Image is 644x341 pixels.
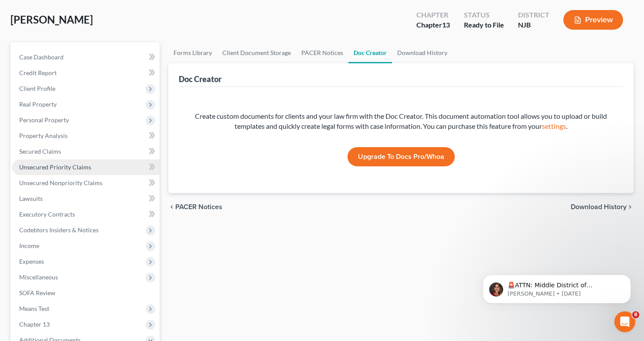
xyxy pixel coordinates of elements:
a: Executory Contracts [12,207,160,222]
a: Unsecured Priority Claims [12,159,160,175]
span: Download History [571,203,627,210]
span: Secured Claims [19,148,61,155]
div: NJB [518,20,549,30]
a: Credit Report [12,65,160,81]
span: Means Test [19,305,49,312]
a: settings [542,122,566,130]
span: SOFA Review [19,289,55,296]
i: chevron_left [168,203,175,210]
span: Miscellaneous [19,273,58,281]
a: Client Document Storage [217,42,296,63]
span: [PERSON_NAME] [10,13,93,26]
span: Codebtors Insiders & Notices [19,226,99,234]
button: Preview [563,10,623,30]
a: Forms Library [168,42,217,63]
a: SOFA Review [12,285,160,301]
iframe: Intercom notifications message [470,256,644,317]
span: Executory Contracts [19,210,75,218]
div: Ready to File [464,20,504,30]
span: Case Dashboard [19,53,64,61]
div: Status [464,10,504,20]
span: Client Profile [19,85,55,92]
div: District [518,10,549,20]
span: Personal Property [19,116,69,124]
span: Lawsuits [19,195,43,202]
span: Real Property [19,100,57,108]
span: Unsecured Nonpriority Claims [19,179,102,186]
a: PACER Notices [296,42,348,63]
a: Secured Claims [12,144,160,159]
div: Create custom documents for clients and your law firm with the Doc Creator. This document automat... [193,111,609,131]
button: chevron_left PACER Notices [168,203,222,210]
a: Property Analysis [12,128,160,144]
a: Download History [392,42,453,63]
a: Doc Creator [348,42,392,63]
span: Income [19,242,39,249]
span: Unsecured Priority Claims [19,163,91,171]
a: Upgrade to Docs Pro/Whoa [348,147,455,166]
div: Chapter [416,10,450,20]
span: Property Analysis [19,132,68,139]
a: Lawsuits [12,191,160,207]
span: Chapter 13 [19,320,50,328]
iframe: Intercom live chat [614,311,635,332]
div: Chapter [416,20,450,30]
a: Case Dashboard [12,49,160,65]
button: Download History chevron_right [571,203,634,210]
span: 8 [632,311,639,318]
span: Credit Report [19,69,57,76]
span: 13 [442,21,450,29]
div: Doc Creator [179,74,221,84]
span: Expenses [19,258,44,265]
span: PACER Notices [175,203,222,210]
a: Unsecured Nonpriority Claims [12,175,160,191]
i: chevron_right [627,203,634,210]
